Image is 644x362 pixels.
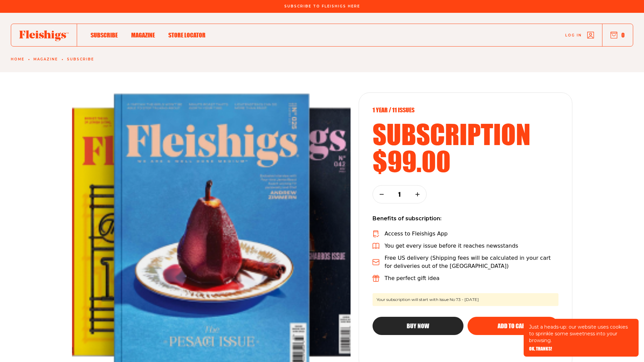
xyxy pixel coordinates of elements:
[168,30,206,39] a: Store locator
[373,106,558,114] p: 1 year / 11 Issues
[373,317,463,335] button: Buy Now
[407,323,429,329] span: Buy Now
[529,346,552,351] button: OK, THANKS!
[11,57,24,61] a: Home
[565,32,594,38] a: Log in
[565,33,582,38] span: Log in
[385,274,440,282] p: The perfect gift idea
[168,31,206,39] span: Store locator
[91,30,118,39] a: Subscribe
[373,120,558,147] h2: subscription
[33,57,58,61] a: Magazine
[385,254,558,270] p: Free US delivery (Shipping fees will be calculated in your cart for deliveries out of the [GEOGRA...
[284,4,360,8] span: Subscribe To Fleishigs Here
[611,31,625,39] button: 0
[468,317,558,335] button: Add to cart
[385,230,448,238] p: Access to Fleishigs App
[131,30,155,39] a: Magazine
[385,242,518,250] p: You get every issue before it reaches newsstands
[373,214,558,223] p: Benefits of subscription:
[91,31,118,39] span: Subscribe
[395,191,404,198] p: 1
[373,293,558,306] span: Your subscription will start with Issue No 73 - [DATE]
[529,324,633,344] p: Just a heads-up: our website uses cookies to sprinkle some sweetness into your browsing.
[498,323,528,329] span: Add to cart
[373,147,558,174] h2: $99.00
[67,57,94,61] a: Subscribe
[283,4,361,8] a: Subscribe To Fleishigs Here
[131,31,155,39] span: Magazine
